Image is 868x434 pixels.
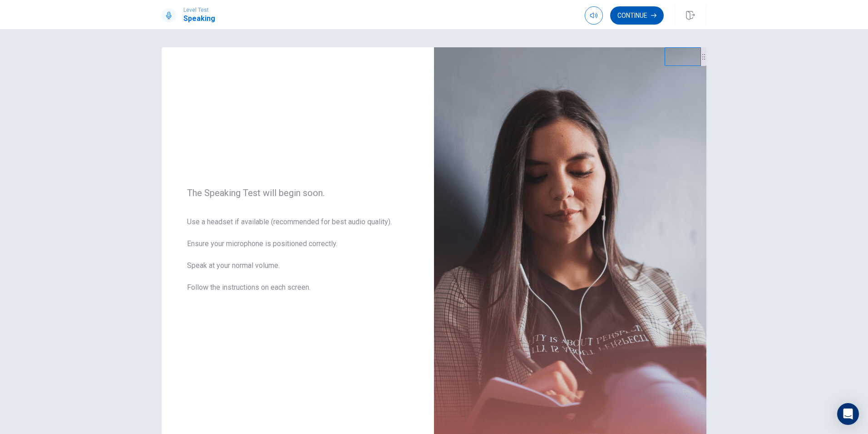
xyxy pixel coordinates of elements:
[187,217,409,304] span: Use a headset if available (recommended for best audio quality). Ensure your microphone is positi...
[187,187,409,198] span: The Speaking Test will begin soon.
[610,6,664,25] button: Continue
[837,403,859,425] div: Open Intercom Messenger
[183,7,215,13] span: Level Test
[183,13,215,24] h1: Speaking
